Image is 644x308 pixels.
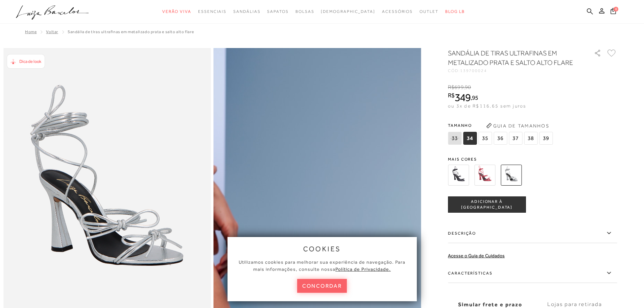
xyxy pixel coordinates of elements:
[501,165,522,186] img: SANDÁLIA DE TIRAS ULTRAFINAS EM METALIZADO PRATA E SALTO ALTO FLARE
[445,5,465,18] a: BLOG LB
[335,266,391,272] a: Política de Privacidade.
[494,132,507,145] span: 36
[463,132,477,145] span: 34
[68,29,194,34] span: SANDÁLIA DE TIRAS ULTRAFINAS EM METALIZADO PRATA E SALTO ALTO FLARE
[509,132,522,145] span: 37
[609,7,618,17] button: 0
[478,132,492,145] span: 35
[464,84,471,90] i: ,
[267,9,288,14] span: Sapatos
[448,196,526,213] button: ADICIONAR À [GEOGRAPHIC_DATA]
[321,5,375,18] a: noSubCategoriesText
[420,5,438,18] a: noSubCategoriesText
[465,84,471,90] span: 90
[448,92,455,98] i: R$
[162,9,191,14] span: Verão Viva
[25,29,37,34] a: Home
[454,84,463,90] span: 699
[233,9,260,14] span: Sandálias
[198,9,226,14] span: Essenciais
[445,9,465,14] span: BLOG LB
[448,157,617,161] span: Mais cores
[448,84,454,90] i: R$
[162,5,191,18] a: noSubCategoriesText
[448,132,461,145] span: 33
[448,223,617,243] label: Descrição
[239,259,405,272] span: Utilizamos cookies para melhorar sua experiência de navegação. Para mais informações, consulte nossa
[233,5,260,18] a: noSubCategoriesText
[484,120,551,131] button: Guia de Tamanhos
[382,5,413,18] a: noSubCategoriesText
[448,120,554,131] span: Tamanho
[19,59,41,64] span: Dica de look
[455,91,471,103] span: 349
[303,245,341,253] span: cookies
[472,94,478,101] span: 95
[448,48,575,67] h1: SANDÁLIA DE TIRAS ULTRAFINAS EM METALIZADO PRATA E SALTO ALTO FLARE
[474,165,495,186] img: SANDÁLIA DE TIRAS ULTRAFINAS EM COURO VERMELHO PIMENTA E SALTO ALTO FLARE
[295,9,314,14] span: Bolsas
[448,199,525,211] span: ADICIONAR À [GEOGRAPHIC_DATA]
[295,5,314,18] a: noSubCategoriesText
[524,132,538,145] span: 38
[448,253,505,258] a: Acesse o Guia de Cuidados
[297,279,347,293] button: concordar
[420,9,438,14] span: Outlet
[448,263,617,283] label: Características
[448,165,469,186] img: SANDÁLIA DE TIRAS ULTRAFINAS EM COURO PRETO E SALTO ALTO FLARE
[471,95,478,101] i: ,
[382,9,413,14] span: Acessórios
[448,69,583,73] div: CÓD:
[614,7,618,11] span: 0
[267,5,288,18] a: noSubCategoriesText
[539,132,553,145] span: 39
[321,9,375,14] span: [DEMOGRAPHIC_DATA]
[46,29,58,34] a: Voltar
[198,5,226,18] a: noSubCategoriesText
[448,103,526,109] span: ou 3x de R$116,65 sem juros
[460,68,487,73] span: 139700024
